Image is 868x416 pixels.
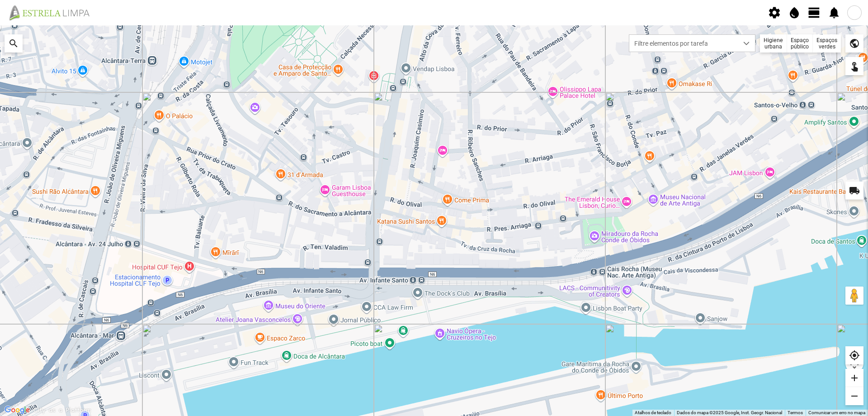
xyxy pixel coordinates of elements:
[827,6,841,19] span: notifications
[845,346,863,364] div: my_location
[845,369,863,387] div: add
[845,287,863,305] button: Arraste o Pegman para o mapa para abrir o Street View
[629,35,738,52] span: Filtre elementos por tarefa
[808,410,865,415] a: Comunicar um erro no mapa
[738,35,755,52] div: dropdown trigger
[760,34,787,53] div: Higiene urbana
[2,404,32,416] a: Abrir esta área no Google Maps (abre uma nova janela)
[787,34,813,53] div: Espaço público
[813,34,841,53] div: Espaços verdes
[845,34,863,53] div: public
[677,410,782,415] span: Dados do mapa ©2025 Google, Inst. Geogr. Nacional
[6,5,99,21] img: file
[845,387,863,405] div: remove
[2,404,32,416] img: Google
[845,182,863,200] div: local_shipping
[5,34,23,53] div: search
[845,57,863,75] div: touch_app
[788,6,801,19] span: water_drop
[768,6,781,19] span: settings
[788,410,803,415] a: Termos (abre num novo separador)
[807,6,821,19] span: view_day
[635,410,671,416] button: Atalhos de teclado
